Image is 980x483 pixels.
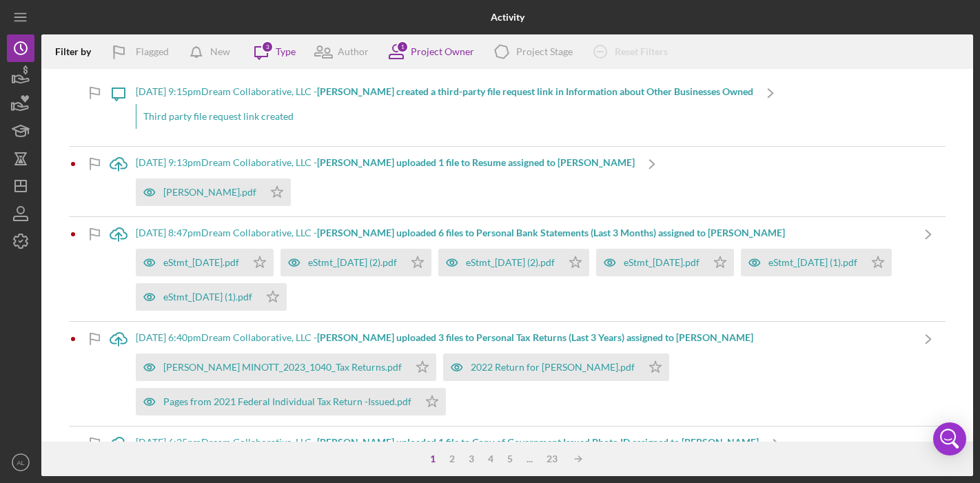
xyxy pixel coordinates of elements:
[136,283,287,311] button: eStmt_[DATE] (1).pdf
[471,362,635,373] div: 2022 Return for [PERSON_NAME].pdf
[396,41,409,53] div: 1
[101,322,946,426] a: [DATE] 6:40pmDream Collaborative, LLC -[PERSON_NAME] uploaded 3 files to Personal Tax Returns (La...
[136,86,753,97] div: [DATE] 9:15pm Dream Collaborative, LLC -
[423,453,442,464] div: 1
[481,453,500,464] div: 4
[308,257,397,268] div: eStmt_[DATE] (2).pdf
[462,453,481,464] div: 3
[317,331,753,343] b: [PERSON_NAME] uploaded 3 files to Personal Tax Returns (Last 3 Years) assigned to [PERSON_NAME]
[540,453,564,464] div: 23
[500,453,520,464] div: 5
[583,38,682,65] button: Reset Filters
[615,38,668,65] div: Reset Filters
[7,449,34,476] button: AL
[101,38,183,65] button: Flagged
[163,362,402,373] div: [PERSON_NAME] MINOTT_2023_1040_Tax Returns.pdf
[136,249,274,276] button: eStmt_[DATE].pdf
[442,453,462,464] div: 2
[438,249,589,276] button: eStmt_[DATE] (2).pdf
[317,436,759,448] b: [PERSON_NAME] uploaded 1 file to Copy of Government Issued Photo ID assigned to [PERSON_NAME]
[136,437,759,448] div: [DATE] 6:25pm Dream Collaborative, LLC -
[17,459,25,466] text: AL
[136,332,911,343] div: [DATE] 6:40pm Dream Collaborative, LLC -
[933,422,966,455] div: Open Intercom Messenger
[516,46,573,57] div: Project Stage
[520,453,540,464] div: ...
[280,249,431,276] button: eStmt_[DATE] (2).pdf
[136,353,436,381] button: [PERSON_NAME] MINOTT_2023_1040_Tax Returns.pdf
[317,227,785,238] b: [PERSON_NAME] uploaded 6 files to Personal Bank Statements (Last 3 Months) assigned to [PERSON_NAME]
[136,157,635,168] div: [DATE] 9:13pm Dream Collaborative, LLC -
[183,38,244,65] button: New
[136,388,446,415] button: Pages from 2021 Federal Individual Tax Return -Issued.pdf
[101,217,946,321] a: [DATE] 8:47pmDream Collaborative, LLC -[PERSON_NAME] uploaded 6 files to Personal Bank Statements...
[443,353,669,381] button: 2022 Return for [PERSON_NAME].pdf
[136,38,169,65] div: Flagged
[411,46,474,57] div: Project Owner
[101,76,788,146] a: [DATE] 9:15pmDream Collaborative, LLC -[PERSON_NAME] created a third-party file request link in I...
[163,257,239,268] div: eStmt_[DATE].pdf
[101,147,669,216] a: [DATE] 9:13pmDream Collaborative, LLC -[PERSON_NAME] uploaded 1 file to Resume assigned to [PERSO...
[317,156,635,168] b: [PERSON_NAME] uploaded 1 file to Resume assigned to [PERSON_NAME]
[163,291,252,302] div: eStmt_[DATE] (1).pdf
[261,41,274,53] div: 3
[276,46,296,57] div: Type
[317,85,753,97] b: [PERSON_NAME] created a third-party file request link in Information about Other Businesses Owned
[163,187,256,198] div: [PERSON_NAME].pdf
[466,257,555,268] div: eStmt_[DATE] (2).pdf
[136,104,753,129] div: Third party file request link created
[136,227,911,238] div: [DATE] 8:47pm Dream Collaborative, LLC -
[491,12,524,23] b: Activity
[163,396,411,407] div: Pages from 2021 Federal Individual Tax Return -Issued.pdf
[136,178,291,206] button: [PERSON_NAME].pdf
[210,38,230,65] div: New
[55,46,101,57] div: Filter by
[768,257,857,268] div: eStmt_[DATE] (1).pdf
[741,249,892,276] button: eStmt_[DATE] (1).pdf
[338,46,369,57] div: Author
[596,249,734,276] button: eStmt_[DATE].pdf
[624,257,700,268] div: eStmt_[DATE].pdf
